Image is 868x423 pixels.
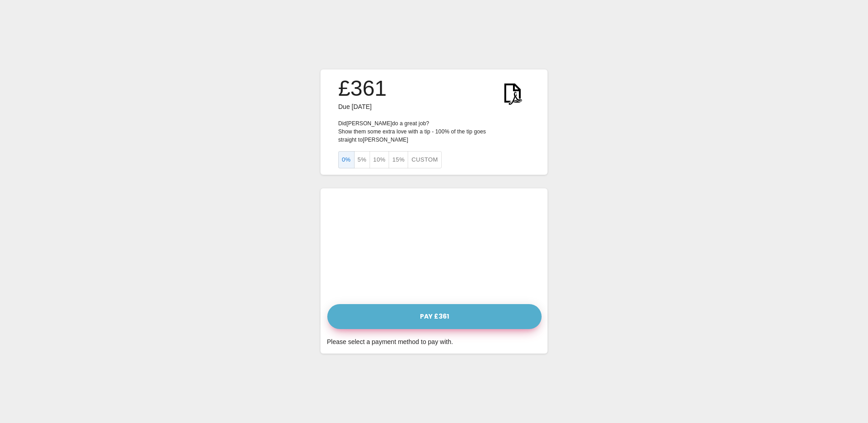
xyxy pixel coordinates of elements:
button: 0% [338,151,355,169]
span: Due [DATE] [338,103,372,110]
button: 15% [389,151,408,169]
button: Custom [408,151,441,169]
button: 5% [354,151,370,169]
img: KWtEnYElUAjQEnRfPUW9W5ea6t5aBiGYRiGYRiGYRg1o9H4B2ScLFicwGxqAAAAAElFTkSuQmCC [495,76,530,110]
h3: £361 [338,76,387,101]
iframe: Secure payment input frame [325,193,543,298]
button: 10% [370,151,389,169]
div: Please select a payment method to pay with. [327,336,541,347]
p: Did [PERSON_NAME] do a great job? Show them some extra love with a tip - 100% of the tip goes str... [338,119,530,144]
button: Pay £361 [327,304,542,329]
